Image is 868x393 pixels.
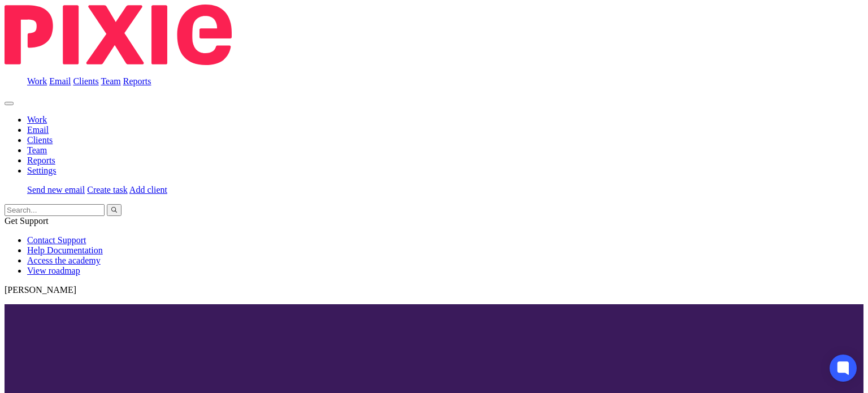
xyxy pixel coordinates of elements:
a: Create task [87,185,128,195]
a: Send new email [27,185,85,195]
button: Search [107,204,121,216]
a: Work [27,76,47,86]
a: Access the academy [27,256,101,265]
a: Settings [27,166,57,175]
img: Pixie [5,5,232,65]
a: Clients [73,76,98,86]
span: Get Support [5,216,49,226]
a: View roadmap [27,266,80,275]
a: Team [101,76,120,86]
a: Email [49,76,71,86]
a: Help Documentation [27,245,103,255]
a: Clients [27,135,53,145]
a: Contact Support [27,235,86,245]
a: Work [27,115,47,124]
a: Team [27,145,47,155]
a: Add client [129,185,167,195]
a: Reports [27,156,55,165]
p: [PERSON_NAME] [5,285,863,295]
input: Search [5,204,105,216]
a: Email [27,125,49,135]
a: Reports [123,76,151,86]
